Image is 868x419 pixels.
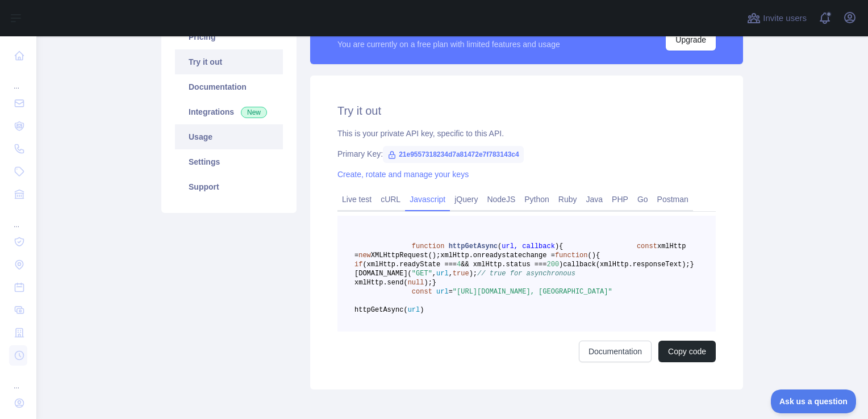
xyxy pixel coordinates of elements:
span: { [559,242,563,250]
span: ); [469,270,477,278]
span: url [408,306,420,314]
a: Pricing [175,24,283,49]
a: Live test [337,190,376,208]
span: ( [498,242,502,250]
a: Integrations New [175,99,283,124]
span: 21e9557318234d7a81472e7f783143c4 [383,146,524,163]
span: (xmlHttp.readyState === [362,261,457,269]
a: NodeJS [482,190,520,208]
a: Try it out [175,49,283,74]
span: "[URL][DOMAIN_NAME], [GEOGRAPHIC_DATA]" [453,288,612,296]
span: "GET" [412,270,432,278]
span: && xmlHttp.status === [461,261,546,269]
a: Javascript [405,190,450,208]
span: function [555,252,588,259]
span: null [408,279,424,287]
span: true [453,270,469,278]
span: , [432,270,436,278]
span: new [358,252,371,259]
span: ) [420,306,424,314]
a: Create, rotate and manage your keys [337,170,469,179]
span: function [412,242,445,250]
span: ( [587,252,591,259]
span: New [241,107,267,118]
button: Upgrade [666,29,716,51]
a: Usage [175,124,283,149]
a: Go [633,190,653,208]
a: Java [582,190,608,208]
span: { [596,252,600,259]
span: XMLHttpRequest(); [371,252,440,259]
span: httpGetAsync( [354,306,408,314]
div: Primary Key: [337,148,716,160]
span: ) [559,261,563,269]
span: const [412,288,432,296]
span: if [354,261,362,269]
div: You are currently on a free plan with limited features and usage [337,39,560,50]
div: This is your private API key, specific to this API. [337,128,716,139]
span: const [637,242,657,250]
a: PHP [607,190,633,208]
span: url, callback [502,242,555,250]
span: [DOMAIN_NAME]( [354,270,412,278]
span: url [436,288,449,296]
a: Python [520,190,554,208]
span: Invite users [763,12,807,25]
span: = [449,288,453,296]
a: Documentation [175,74,283,99]
button: Invite users [745,9,809,27]
a: Ruby [554,190,582,208]
span: } [432,279,436,287]
a: cURL [376,190,405,208]
span: 200 [546,261,559,269]
div: ... [9,368,27,391]
span: ); [424,279,432,287]
a: jQuery [450,190,482,208]
span: // true for asynchronous [477,270,575,278]
span: } [690,261,694,269]
a: Postman [653,190,693,208]
iframe: Toggle Customer Support [771,389,857,413]
span: xmlHttp.onreadystatechange = [440,252,555,259]
h2: Try it out [337,103,716,119]
a: Documentation [579,341,652,362]
div: ... [9,68,27,91]
span: 4 [457,261,461,269]
span: xmlHttp.send( [354,279,408,287]
span: , [449,270,453,278]
span: ) [592,252,596,259]
a: Support [175,174,283,199]
button: Copy code [658,341,716,362]
div: ... [9,207,27,229]
span: httpGetAsync [449,242,498,250]
a: Settings [175,149,283,174]
span: url [436,270,449,278]
span: ) [555,242,559,250]
span: callback(xmlHttp.responseText); [563,261,690,269]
